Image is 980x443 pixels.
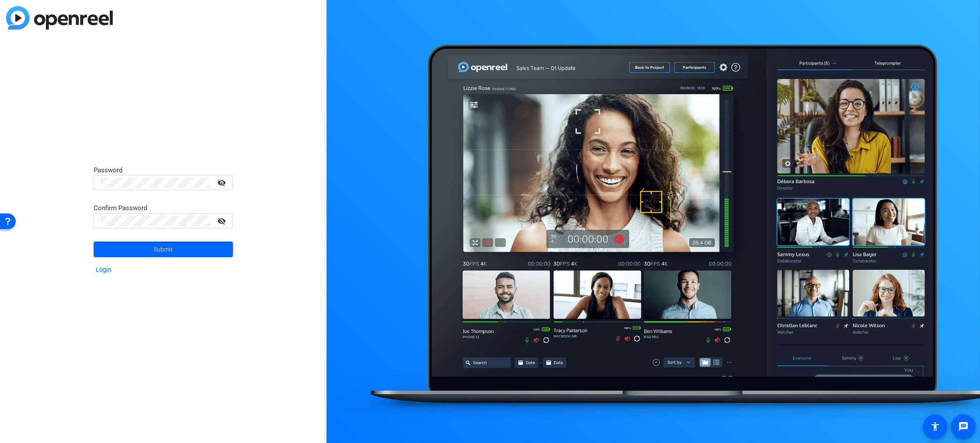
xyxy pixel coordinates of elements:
[94,204,147,212] span: Confirm Password
[94,166,122,174] span: Password
[96,266,111,274] a: Login
[958,421,969,432] mat-icon: message
[212,215,233,227] mat-icon: visibility_off
[930,421,940,432] mat-icon: accessibility
[6,6,113,30] img: blue-gradient.svg
[154,238,173,260] span: Submit
[94,242,233,257] button: Submit
[212,176,233,189] mat-icon: visibility_off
